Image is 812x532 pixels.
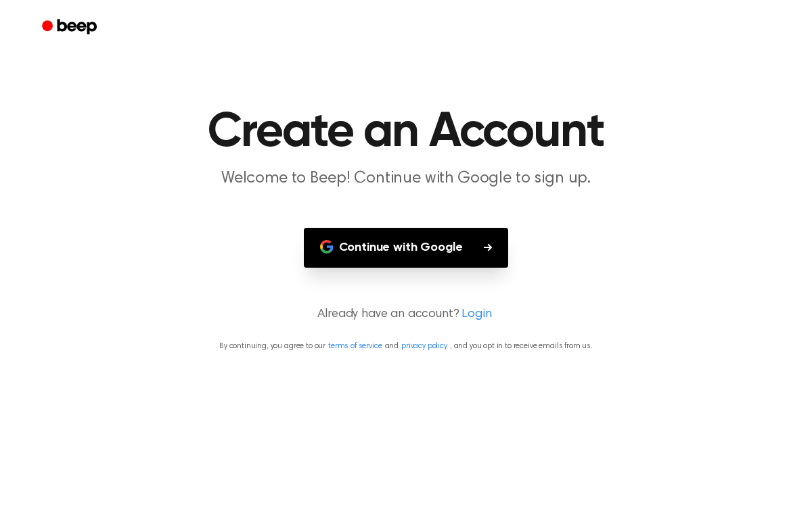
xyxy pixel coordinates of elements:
button: Continue with Google [304,228,509,268]
a: terms of service [328,342,382,350]
h1: Create an Account [60,108,752,157]
p: Welcome to Beep! Continue with Google to sign up. [146,168,666,190]
a: Login [461,306,491,324]
a: privacy policy [401,342,447,350]
p: By continuing, you agree to our and , and you opt in to receive emails from us. [16,340,796,352]
p: Already have an account? [16,306,796,324]
a: Beep [32,14,109,41]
